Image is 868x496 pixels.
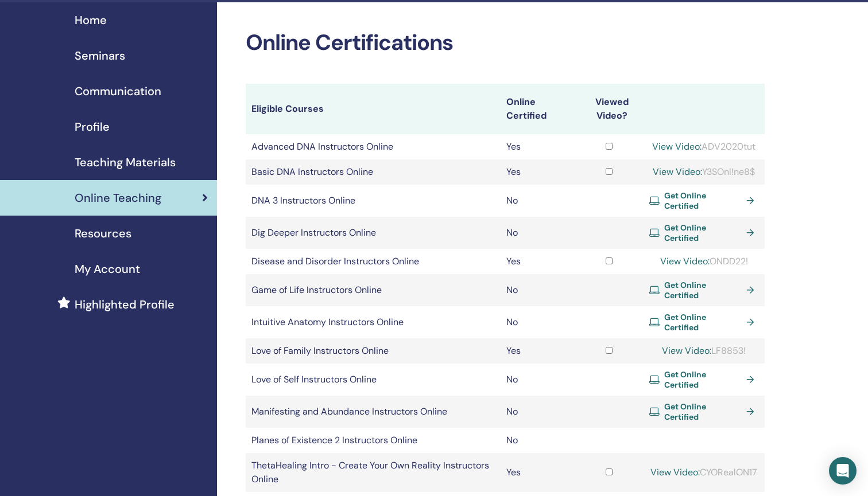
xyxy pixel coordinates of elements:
td: Intuitive Anatomy Instructors Online [246,306,501,338]
td: No [501,428,575,453]
span: Online Teaching [75,189,161,206]
td: No [501,396,575,428]
td: Love of Family Instructors Online [246,338,501,364]
span: Get Online Certified [664,312,742,333]
td: Yes [501,453,575,492]
td: No [501,217,575,249]
td: No [501,274,575,306]
th: Online Certified [501,84,575,134]
th: Viewed Video? [575,84,644,134]
span: Profile [75,118,110,135]
td: Yes [501,338,575,364]
td: Basic DNA Instructors Online [246,159,501,185]
td: No [501,306,575,338]
a: View Video: [660,255,710,267]
td: No [501,364,575,396]
td: Yes [501,134,575,159]
td: No [501,185,575,217]
td: Advanced DNA Instructors Online [246,134,501,159]
a: Get Online Certified [649,312,759,333]
td: Disease and Disorder Instructors Online [246,249,501,274]
td: Game of Life Instructors Online [246,274,501,306]
span: My Account [75,260,140,278]
span: Seminars [75,47,125,64]
td: Planes of Existence 2 Instructors Online [246,428,501,453]
span: Get Online Certified [664,369,742,390]
span: Home [75,11,107,29]
a: Get Online Certified [649,280,759,300]
td: DNA 3 Instructors Online [246,185,501,217]
h2: Online Certifications [246,30,765,56]
td: Yes [501,249,575,274]
span: Get Online Certified [664,190,742,211]
div: Open Intercom Messenger [829,457,857,485]
a: Get Online Certified [649,190,759,211]
span: Teaching Materials [75,154,176,171]
a: View Video: [662,345,711,357]
a: View Video: [653,166,702,178]
td: Yes [501,159,575,185]
span: Get Online Certified [664,280,742,300]
div: LF8853! [649,344,759,358]
div: ONDD22! [649,255,759,268]
td: ThetaHealing Intro - Create Your Own Reality Instructors Online [246,453,501,492]
div: ADV2020tut [649,140,759,154]
span: Resources [75,225,131,242]
td: Dig Deeper Instructors Online [246,217,501,249]
div: CYORealON17 [649,466,759,479]
td: Manifesting and Abundance Instructors Online [246,396,501,428]
span: Get Online Certified [664,401,742,422]
span: Highlighted Profile [75,296,175,313]
a: Get Online Certified [649,401,759,422]
a: Get Online Certified [649,369,759,390]
a: Get Online Certified [649,222,759,243]
a: View Video: [650,466,700,478]
td: Love of Self Instructors Online [246,364,501,396]
span: Communication [75,83,161,100]
a: View Video: [652,140,702,153]
div: Y3SOnl!ne8$ [649,165,759,179]
span: Get Online Certified [664,222,742,243]
th: Eligible Courses [246,84,501,134]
